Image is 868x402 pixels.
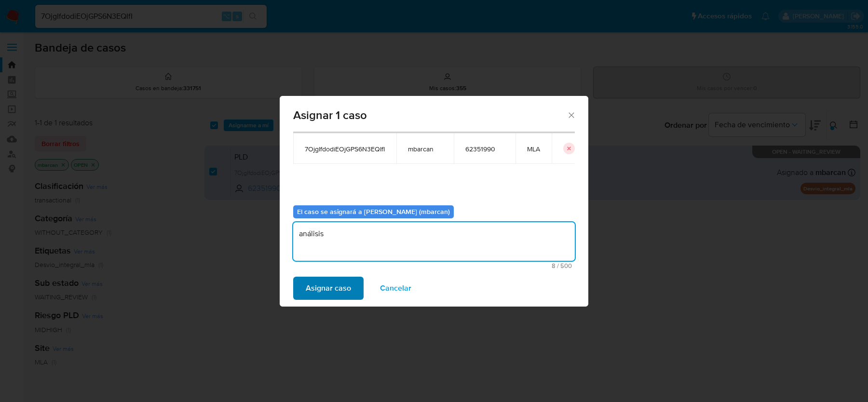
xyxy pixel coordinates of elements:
span: Asignar caso [306,278,351,299]
span: Máximo 500 caracteres [296,263,572,269]
span: Asignar 1 caso [293,109,567,121]
span: Cancelar [380,278,411,299]
div: assign-modal [280,96,588,307]
button: icon-button [563,143,575,154]
span: 62351990 [465,145,504,153]
b: El caso se asignará a [PERSON_NAME] (mbarcan) [297,207,450,216]
button: Cancelar [367,277,424,300]
button: Cerrar ventana [567,110,575,119]
textarea: análisis [293,222,575,261]
span: mbarcan [408,145,442,153]
span: MLA [527,145,540,153]
span: 7OjgIfdodiEOjGPS6N3EQIfI [305,145,385,153]
button: Asignar caso [293,277,364,300]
